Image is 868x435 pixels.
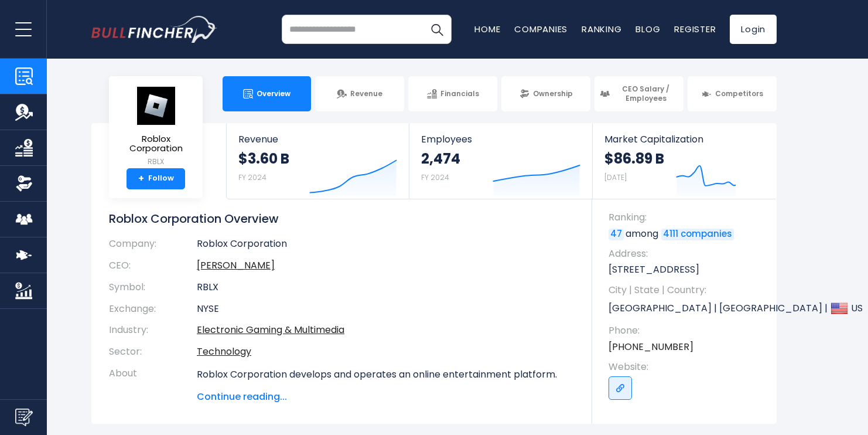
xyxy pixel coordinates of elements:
[674,23,716,35] a: Register
[609,247,765,260] span: Address:
[421,134,580,145] span: Employees
[635,23,660,35] a: Blog
[315,76,404,111] a: Revenue
[604,172,627,182] small: [DATE]
[609,229,624,240] a: 47
[197,259,275,272] a: ceo
[127,168,185,189] a: +Follow
[197,238,575,255] td: Roblox Corporation
[440,89,479,98] span: Financials
[715,89,763,98] span: Competitors
[609,211,765,224] span: Ranking:
[350,89,382,98] span: Revenue
[197,323,344,337] a: Electronic Gaming & Multimedia
[109,277,197,298] th: Symbol:
[613,84,678,103] span: CEO Salary / Employees
[408,76,497,111] a: Financials
[91,16,217,43] img: bullfincher logo
[609,284,765,297] span: City | State | Country:
[474,23,500,35] a: Home
[501,76,590,111] a: Ownership
[609,263,765,276] p: [STREET_ADDRESS]
[593,123,775,199] a: Market Capitalization $86.89 B [DATE]
[409,123,592,199] a: Employees 2,474 FY 2024
[604,149,664,168] strong: $86.89 B
[609,227,765,240] p: among
[609,324,765,337] span: Phone:
[197,345,251,358] a: Technology
[421,172,449,182] small: FY 2024
[118,86,194,168] a: Roblox Corporation RBLX
[422,15,452,44] button: Search
[109,255,197,277] th: CEO:
[109,298,197,320] th: Exchange:
[118,157,193,167] small: RBLX
[594,76,684,111] a: CEO Salary / Employees
[238,172,266,182] small: FY 2024
[118,134,193,154] span: Roblox Corporation
[109,211,575,226] h1: Roblox Corporation Overview
[582,23,621,35] a: Ranking
[238,149,289,168] strong: $3.60 B
[109,320,197,341] th: Industry:
[730,15,777,44] a: Login
[688,76,777,111] a: Competitors
[197,390,575,404] span: Continue reading...
[109,238,197,255] th: Company:
[109,341,197,363] th: Sector:
[533,89,573,98] span: Ownership
[609,361,765,373] span: Website:
[257,89,291,98] span: Overview
[421,149,460,168] strong: 2,474
[661,229,734,240] a: 4111 companies
[227,123,409,199] a: Revenue $3.60 B FY 2024
[197,277,575,298] td: RBLX
[514,23,568,35] a: Companies
[15,175,33,192] img: Ownership
[197,298,575,320] td: NYSE
[609,300,765,317] p: [GEOGRAPHIC_DATA] | [GEOGRAPHIC_DATA] | US
[109,363,197,404] th: About
[138,174,144,184] strong: +
[604,134,764,145] span: Market Capitalization
[609,341,693,354] a: [PHONE_NUMBER]
[91,16,217,43] a: Go to homepage
[223,76,312,111] a: Overview
[238,134,397,145] span: Revenue
[609,376,632,400] a: Go to link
